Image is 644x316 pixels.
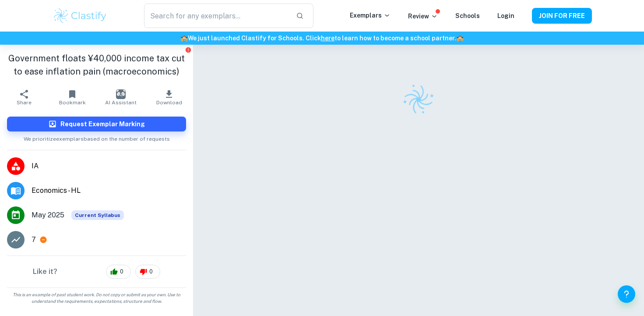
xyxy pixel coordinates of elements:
[185,46,191,53] button: Report issue
[7,52,186,78] h1: Government floats ¥40,000 income tax cut to ease inflation pain (macroeconomics)
[618,285,635,303] button: Help and Feedback
[97,85,145,110] button: AI Assistant
[4,291,190,305] span: This is an example of past student work. Do not copy or submit as your own. Use to understand the...
[144,267,158,276] span: 0
[350,11,391,20] p: Exemplars
[145,85,193,110] button: Download
[71,210,124,220] div: This exemplar is based on the current syllabus. Feel free to refer to it for inspiration/ideas wh...
[497,12,514,19] a: Login
[398,79,440,121] img: Clastify logo
[48,85,96,110] button: Bookmark
[32,210,64,220] span: May 2025
[180,35,188,42] span: 🏫
[456,35,464,42] span: 🏫
[321,35,334,42] a: here
[2,33,642,43] h6: We just launched Clastify for Schools. Click to learn how to become a school partner.
[106,265,131,279] div: 0
[53,7,108,25] img: Clastify logo
[60,119,145,129] h6: Request Exemplar Marking
[32,161,186,171] span: IA
[71,210,124,220] span: Current Syllabus
[32,185,186,196] span: Economics - HL
[455,12,480,19] a: Schools
[17,99,32,106] span: Share
[33,266,57,277] h6: Like it?
[156,99,182,106] span: Download
[144,4,289,28] input: Search for any exemplars...
[24,131,170,143] span: We prioritize exemplars based on the number of requests
[115,267,128,276] span: 0
[105,99,137,106] span: AI Assistant
[135,265,160,279] div: 0
[7,117,186,131] button: Request Exemplar Marking
[532,8,592,24] button: JOIN FOR FREE
[59,99,86,106] span: Bookmark
[32,234,36,245] p: 7
[116,89,126,99] img: AI Assistant
[408,11,438,21] p: Review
